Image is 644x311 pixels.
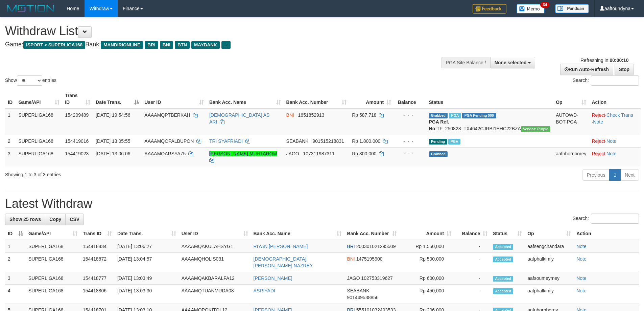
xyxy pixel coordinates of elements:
td: aafnhornborey [553,147,589,166]
h1: Latest Withdraw [5,197,639,210]
input: Search: [591,214,639,224]
span: Grabbed [429,113,448,118]
th: Status [426,89,553,109]
div: Showing 1 to 3 of 3 entries [5,169,263,178]
td: 1 [5,240,26,253]
div: PGA Site Balance / [442,57,490,68]
span: Accepted [493,257,513,262]
td: AUTOWD-BOT-PGA [553,109,589,135]
span: JAGO [347,275,360,281]
span: Accepted [493,288,513,294]
a: Note [606,138,617,144]
span: [DATE] 19:54:56 [96,112,130,118]
img: panduan.png [555,4,589,13]
a: Note [606,151,617,156]
td: · [589,135,641,147]
th: User ID: activate to sort column ascending [142,89,207,109]
td: SUPERLIGA168 [16,109,62,135]
td: SUPERLIGA168 [16,147,62,166]
td: aafsoumeymey [525,272,574,285]
th: Op: activate to sort column ascending [553,89,589,109]
a: Reject [592,151,605,156]
h1: Withdraw List [5,24,423,38]
span: Copy 901515218831 to clipboard [312,138,344,144]
a: ASRIYADI [254,288,275,293]
td: [DATE] 13:04:57 [115,253,179,272]
div: - - - [397,150,423,157]
a: [PERSON_NAME] [254,275,292,281]
td: SUPERLIGA168 [26,253,80,272]
span: Vendor URL: https://trx4.1velocity.biz [521,126,550,132]
td: 3 [5,147,16,166]
th: ID: activate to sort column descending [5,227,26,240]
td: SUPERLIGA168 [26,272,80,285]
span: CSV [70,217,79,222]
td: [DATE] 13:03:49 [115,272,179,285]
th: Bank Acc. Name: activate to sort column ascending [251,227,344,240]
span: 154419016 [65,138,89,144]
th: Action [574,227,639,240]
span: 154419023 [65,151,89,156]
td: [DATE] 13:06:27 [115,240,179,253]
th: Status: activate to sort column ascending [490,227,525,240]
input: Search: [591,75,639,86]
td: 154418777 [80,272,115,285]
td: SUPERLIGA168 [26,240,80,253]
span: Copy 1475195900 to clipboard [356,256,383,262]
td: Rp 600,000 [400,272,454,285]
td: 154418834 [80,240,115,253]
a: Note [593,119,603,125]
span: MANDIRIONLINE [101,41,143,49]
a: [DEMOGRAPHIC_DATA] AS ARI [209,112,269,125]
span: SEABANK [286,138,309,144]
th: Date Trans.: activate to sort column descending [93,89,142,109]
a: 1 [609,169,621,181]
td: Rp 450,000 [400,285,454,304]
h4: Game: Bank: [5,41,423,48]
td: aafsengchandara [525,240,574,253]
a: Copy [45,214,66,225]
span: Copy 1651852913 to clipboard [298,112,325,118]
span: Marked by aafchhiseyha [449,113,461,118]
span: MAYBANK [191,41,220,49]
span: BRI [145,41,158,49]
label: Search: [573,75,639,86]
span: 154209489 [65,112,89,118]
a: CSV [65,214,84,225]
th: Balance: activate to sort column ascending [454,227,490,240]
a: Previous [582,169,610,181]
td: Rp 500,000 [400,253,454,272]
span: Accepted [493,244,513,250]
th: Amount: activate to sort column ascending [400,227,454,240]
a: Note [576,244,587,249]
span: AAAAMQPTBERKAH [144,112,190,118]
span: BRI [347,244,355,249]
span: BTN [175,41,190,49]
td: TF_250828_TX4642CJRBI1EHC22BZA [426,109,553,135]
td: - [454,240,490,253]
td: 3 [5,272,26,285]
a: Show 25 rows [5,214,45,225]
th: Game/API: activate to sort column ascending [26,227,80,240]
th: Action [589,89,641,109]
span: Refreshing in: [580,58,628,63]
select: Showentries [17,75,42,86]
span: None selected [495,60,527,65]
td: - [454,272,490,285]
span: Marked by aafsengchandara [448,139,460,145]
th: Bank Acc. Name: activate to sort column ascending [207,89,284,109]
a: [PERSON_NAME] MUHTAROM [209,151,277,156]
th: Amount: activate to sort column ascending [349,89,394,109]
span: Copy 901449538856 to clipboard [347,295,378,300]
td: AAAAMQAKULAHSYG1 [179,240,251,253]
th: Trans ID: activate to sort column ascending [80,227,115,240]
span: Copy 102753319627 to clipboard [361,275,392,281]
span: Copy 200301021295509 to clipboard [356,244,396,249]
span: Pending [429,139,447,145]
td: 154418806 [80,285,115,304]
td: [DATE] 13:03:30 [115,285,179,304]
span: AAAAMQARSYA75 [144,151,186,156]
span: ... [221,41,231,49]
td: Rp 1,550,000 [400,240,454,253]
span: Grabbed [429,151,448,157]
